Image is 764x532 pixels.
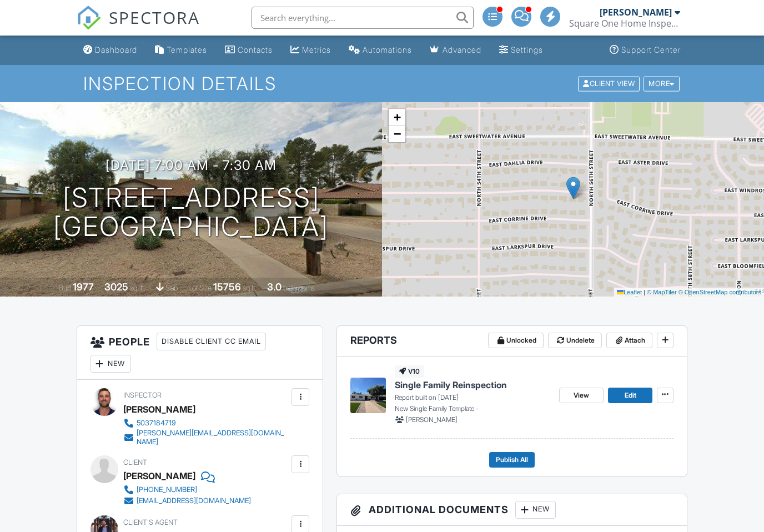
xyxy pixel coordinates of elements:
h1: [STREET_ADDRESS] [GEOGRAPHIC_DATA] [53,183,329,242]
span: sq. ft. [130,284,145,292]
h3: People [77,326,323,380]
div: [PERSON_NAME] [600,7,672,18]
div: Support Center [621,45,681,54]
a: [PERSON_NAME][EMAIL_ADDRESS][DOMAIN_NAME] [123,429,289,446]
input: Search everything... [252,7,474,29]
div: Templates [167,45,207,54]
a: [EMAIL_ADDRESS][DOMAIN_NAME] [123,495,251,506]
h3: [DATE] 7:00 am - 7:30 am [105,158,277,173]
div: 5037184719 [137,419,176,428]
a: Settings [495,40,547,61]
a: Support Center [605,40,685,61]
span: SPECTORA [109,6,200,29]
div: Settings [511,45,543,54]
a: © MapTiler [647,289,677,295]
div: 1977 [73,281,94,293]
span: + [394,110,401,124]
a: Contacts [220,40,277,61]
div: [PHONE_NUMBER] [137,485,197,494]
a: Zoom out [389,126,405,142]
div: Dashboard [95,45,137,54]
img: The Best Home Inspection Software - Spectora [77,6,101,30]
div: Contacts [238,45,273,54]
span: Client's Agent [123,518,178,526]
span: slab [165,284,178,292]
div: Disable Client CC Email [157,333,266,350]
div: Metrics [302,45,331,54]
span: − [394,127,401,140]
span: Built [59,284,71,292]
a: Client View [577,79,642,87]
div: 3.0 [267,281,282,293]
span: Client [123,458,147,466]
a: Templates [150,40,212,61]
a: Zoom in [389,109,405,126]
span: bathrooms [283,284,315,292]
a: SPECTORA [77,15,200,38]
span: Lot Size [188,284,212,292]
div: New [91,355,131,373]
div: More [644,76,680,91]
div: Advanced [443,45,481,54]
h1: Inspection Details [83,74,680,93]
span: sq.ft. [243,284,257,292]
a: 5037184719 [123,418,289,429]
a: Leaflet [617,289,642,295]
h3: Additional Documents [337,494,687,526]
div: Client View [578,76,640,91]
div: 15756 [213,281,241,293]
img: Marker [566,177,580,199]
div: [PERSON_NAME] [123,468,195,484]
a: Metrics [286,40,335,61]
div: New [515,501,556,519]
div: 3025 [104,281,128,293]
span: Inspector [123,391,162,399]
a: © OpenStreetMap contributors [678,289,761,295]
a: Dashboard [79,40,142,61]
div: Square One Home Inspections, LLC [569,18,680,29]
div: Automations [363,45,412,54]
div: [EMAIL_ADDRESS][DOMAIN_NAME] [137,496,251,505]
a: [PHONE_NUMBER] [123,484,251,495]
a: Advanced [425,40,486,61]
span: | [644,289,645,295]
div: [PERSON_NAME] [123,401,195,418]
a: Automations (Advanced) [344,40,416,61]
div: [PERSON_NAME][EMAIL_ADDRESS][DOMAIN_NAME] [137,429,289,446]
